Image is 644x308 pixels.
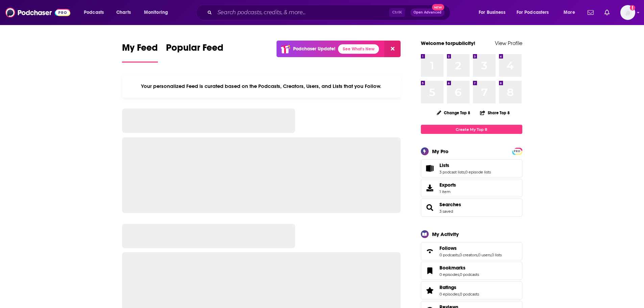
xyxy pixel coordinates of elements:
button: open menu [559,7,583,18]
a: View Profile [495,40,522,46]
span: Ratings [421,281,522,300]
span: Open Advanced [413,11,442,14]
span: Charts [116,8,131,17]
a: Lists [423,164,437,173]
a: 0 podcasts [460,292,479,297]
a: Bookmarks [439,265,479,271]
a: PRO [513,148,521,153]
span: For Podcasters [517,8,549,17]
a: Show notifications dropdown [602,7,612,18]
a: Charts [112,7,135,18]
span: Logged in as torpublicity [620,5,635,20]
span: 1 item [439,189,456,194]
a: Follows [423,246,437,256]
span: Searches [421,198,522,217]
a: 0 podcasts [460,272,479,277]
a: Ratings [423,286,437,295]
a: Ratings [439,284,479,290]
span: , [459,253,459,257]
button: Show profile menu [620,5,635,20]
p: Podchaser Update! [293,46,335,52]
span: Ctrl K [389,8,405,17]
a: Exports [421,179,522,197]
a: Welcome torpublicity! [421,40,475,46]
span: New [432,4,444,10]
div: My Activity [432,231,459,237]
span: , [464,170,465,174]
div: Search podcasts, credits, & more... [202,5,457,20]
button: Open AdvancedNew [410,8,445,17]
span: , [459,272,460,277]
div: My Pro [432,148,449,155]
span: Follows [439,245,457,251]
a: 0 episode lists [465,170,491,174]
a: Bookmarks [423,266,437,276]
a: See What's New [338,44,379,54]
span: Exports [423,183,437,193]
span: For Business [479,8,505,17]
span: My Feed [122,42,158,57]
button: open menu [512,7,559,18]
button: open menu [139,7,177,18]
a: Show notifications dropdown [585,7,596,18]
a: 3 saved [439,209,453,214]
span: Popular Feed [166,42,223,57]
span: PRO [513,149,521,154]
span: Lists [439,162,449,168]
span: Ratings [439,284,456,290]
a: My Feed [122,42,158,63]
a: 3 podcast lists [439,170,464,174]
span: , [491,253,492,257]
span: Exports [439,182,456,188]
a: 0 users [478,253,491,257]
span: , [459,292,460,297]
span: Follows [421,242,522,260]
button: Change Top 8 [433,109,475,117]
div: Your personalized Feed is curated based on the Podcasts, Creators, Users, and Lists that you Follow. [122,75,401,98]
span: Monitoring [144,8,168,17]
span: Lists [421,159,522,177]
a: Create My Top 8 [421,125,522,134]
a: Lists [439,162,491,168]
button: open menu [474,7,514,18]
img: User Profile [620,5,635,20]
a: 0 podcasts [439,253,459,257]
a: 0 episodes [439,292,459,297]
a: Popular Feed [166,42,223,63]
button: Share Top 8 [480,106,510,119]
span: , [477,253,478,257]
button: open menu [79,7,113,18]
a: Searches [423,203,437,212]
a: 0 episodes [439,272,459,277]
img: Podchaser - Follow, Share and Rate Podcasts [5,6,70,19]
a: 0 creators [459,253,477,257]
svg: Add a profile image [630,5,635,10]
a: 0 lists [492,253,502,257]
span: Bookmarks [439,265,466,271]
a: Follows [439,245,502,251]
input: Search podcasts, credits, & more... [215,7,389,18]
span: Podcasts [84,8,104,17]
span: More [564,8,575,17]
span: Bookmarks [421,262,522,280]
a: Searches [439,202,461,208]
